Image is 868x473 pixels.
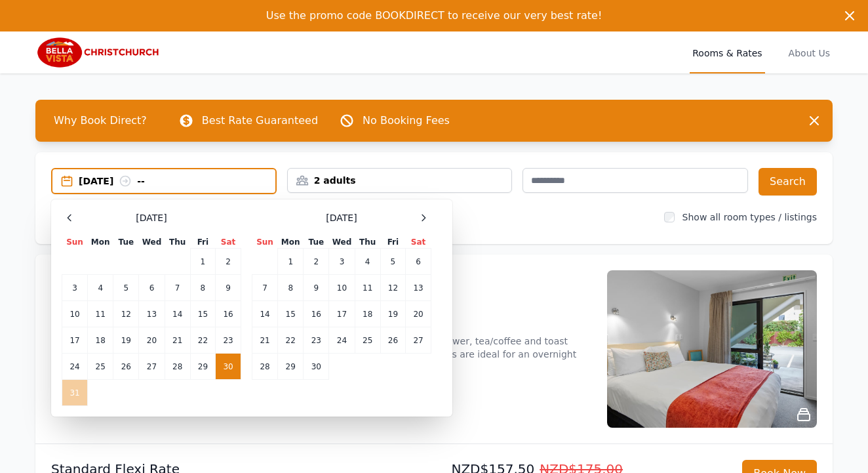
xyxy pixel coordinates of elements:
td: 12 [113,301,139,327]
p: Best Rate Guaranteed [202,113,318,129]
td: 11 [355,275,380,301]
td: 26 [113,354,139,380]
th: Mon [278,236,304,249]
td: 30 [304,354,329,380]
a: About Us [786,31,833,73]
td: 1 [278,249,304,275]
th: Wed [139,236,165,249]
p: No Booking Fees [363,113,450,129]
td: 11 [88,301,113,327]
td: 27 [406,327,431,354]
td: 30 [216,354,241,380]
th: Tue [304,236,329,249]
th: Thu [165,236,190,249]
td: 4 [355,249,380,275]
td: 29 [278,354,304,380]
td: 12 [380,275,405,301]
td: 6 [139,275,165,301]
th: Fri [380,236,405,249]
td: 7 [252,275,278,301]
th: Thu [355,236,380,249]
div: 2 adults [288,174,512,187]
th: Sun [252,236,278,249]
td: 10 [329,275,355,301]
span: [DATE] [326,211,357,224]
td: 6 [406,249,431,275]
td: 4 [88,275,113,301]
th: Wed [329,236,355,249]
td: 16 [216,301,241,327]
td: 16 [304,301,329,327]
th: Sat [406,236,431,249]
td: 15 [278,301,304,327]
td: 22 [190,327,215,354]
td: 23 [216,327,241,354]
td: 17 [329,301,355,327]
span: [DATE] [136,211,167,224]
td: 15 [190,301,215,327]
td: 14 [165,301,190,327]
td: 18 [88,327,113,354]
td: 22 [278,327,304,354]
td: 31 [62,380,88,406]
td: 3 [329,249,355,275]
td: 1 [190,249,215,275]
td: 14 [252,301,278,327]
td: 7 [165,275,190,301]
img: Bella Vista Christchurch [35,37,162,68]
span: Why Book Direct? [43,108,157,134]
th: Mon [88,236,113,249]
td: 25 [88,354,113,380]
td: 21 [165,327,190,354]
td: 28 [165,354,190,380]
td: 20 [139,327,165,354]
td: 19 [380,301,405,327]
td: 3 [62,275,88,301]
td: 2 [304,249,329,275]
td: 21 [252,327,278,354]
th: Tue [113,236,139,249]
td: 28 [252,354,278,380]
td: 24 [62,354,88,380]
td: 10 [62,301,88,327]
label: Show all room types / listings [682,212,817,222]
td: 25 [355,327,380,354]
th: Sat [216,236,241,249]
td: 13 [406,275,431,301]
td: 5 [113,275,139,301]
td: 29 [190,354,215,380]
td: 23 [304,327,329,354]
td: 5 [380,249,405,275]
td: 18 [355,301,380,327]
button: Search [759,168,817,195]
th: Fri [190,236,215,249]
td: 26 [380,327,405,354]
td: 8 [190,275,215,301]
td: 24 [329,327,355,354]
td: 9 [216,275,241,301]
th: Sun [62,236,88,249]
td: 27 [139,354,165,380]
td: 9 [304,275,329,301]
div: [DATE] -- [79,175,275,188]
span: Use the promo code BOOKDIRECT to receive our very best rate! [266,9,602,22]
td: 20 [406,301,431,327]
td: 8 [278,275,304,301]
a: Rooms & Rates [690,31,764,73]
td: 13 [139,301,165,327]
td: 2 [216,249,241,275]
td: 17 [62,327,88,354]
td: 19 [113,327,139,354]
